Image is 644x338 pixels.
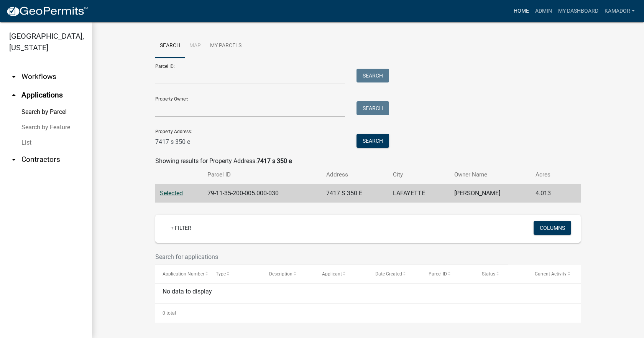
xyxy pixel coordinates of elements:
[163,271,204,277] span: Application Number
[257,157,292,165] strong: 7417 s 350 e
[322,184,388,203] td: 7417 S 350 E
[482,271,495,277] span: Status
[262,265,315,283] datatable-header-cell: Description
[155,34,185,58] a: Search
[9,72,18,81] i: arrow_drop_down
[375,271,402,277] span: Date Created
[555,4,601,18] a: My Dashboard
[269,271,292,277] span: Description
[315,265,368,283] datatable-header-cell: Applicant
[9,91,18,100] i: arrow_drop_up
[450,184,531,203] td: [PERSON_NAME]
[511,4,532,18] a: Home
[216,271,226,277] span: Type
[356,101,389,115] button: Search
[531,166,567,184] th: Acres
[203,166,322,184] th: Parcel ID
[155,249,508,265] input: Search for applications
[160,190,183,197] a: Selected
[450,166,531,184] th: Owner Name
[155,157,581,166] div: Showing results for Property Address:
[532,4,555,18] a: Admin
[429,271,447,277] span: Parcel ID
[203,184,322,203] td: 79-11-35-200-005.000-030
[535,271,567,277] span: Current Activity
[205,34,246,58] a: My Parcels
[164,221,197,235] a: + Filter
[421,265,475,283] datatable-header-cell: Parcel ID
[209,265,262,283] datatable-header-cell: Type
[356,69,389,82] button: Search
[388,166,449,184] th: City
[322,271,342,277] span: Applicant
[155,265,209,283] datatable-header-cell: Application Number
[368,265,421,283] datatable-header-cell: Date Created
[322,166,388,184] th: Address
[601,4,638,18] a: Kamador
[155,303,581,323] div: 0 total
[388,184,449,203] td: LAFAYETTE
[356,134,389,148] button: Search
[531,184,567,203] td: 4.013
[527,265,581,283] datatable-header-cell: Current Activity
[9,155,18,164] i: arrow_drop_down
[475,265,528,283] datatable-header-cell: Status
[534,221,571,235] button: Columns
[155,284,581,303] div: No data to display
